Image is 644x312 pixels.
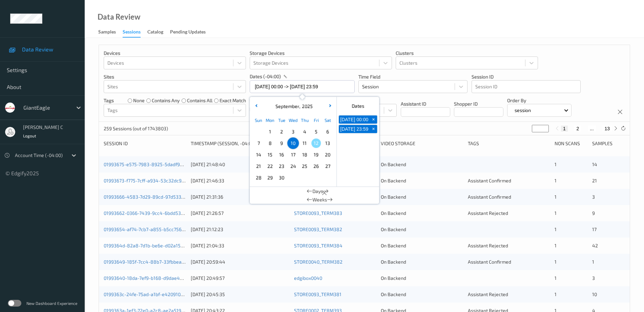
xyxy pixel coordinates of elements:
[370,116,377,123] span: +
[104,178,191,183] a: 01993673-f775-7cff-a934-53c32dc9cb16
[264,114,276,126] div: Mon
[323,150,332,159] span: 20
[468,194,511,200] span: Assistant Confirmed
[170,28,206,37] div: Pending Updates
[468,243,508,248] span: Assistant Rejected
[300,150,309,159] span: 18
[147,27,170,37] a: Catalog
[277,161,286,171] span: 23
[312,196,327,203] span: Weeks
[299,149,310,160] div: Choose Thursday September 18 of 2025
[191,291,289,298] div: [DATE] 20:45:35
[104,161,196,167] a: 01993675-e575-7983-8925-5dadf9ee36a2
[300,161,309,171] span: 25
[98,27,123,37] a: Samples
[588,126,596,132] button: ...
[265,127,275,136] span: 1
[381,291,463,298] div: On Backend
[299,137,310,149] div: Choose Thursday September 11 of 2025
[123,27,147,38] a: Sessions
[253,172,264,183] div: Choose Sunday September 28 of 2025
[104,259,193,265] a: 01993649-185f-7cc4-88b7-33fbbea1bf3a
[370,125,377,133] button: +
[592,140,625,147] div: Samples
[264,137,276,149] div: Choose Monday September 08 of 2025
[299,160,310,172] div: Choose Thursday September 25 of 2025
[265,161,275,171] span: 22
[339,125,370,133] button: [DATE] 23:59
[170,27,212,37] a: Pending Updates
[312,188,323,195] span: Days
[555,259,557,265] span: 1
[294,291,341,297] a: STORE0093_TERM381
[381,161,463,168] div: On Backend
[555,161,557,167] span: 1
[104,243,197,248] a: 0199364d-82a8-7d1b-be6e-d02a1556baa3
[323,127,332,136] span: 6
[288,150,298,159] span: 17
[104,50,246,57] p: Devices
[287,114,299,126] div: Wed
[310,114,322,126] div: Fri
[187,97,212,104] label: contains all
[250,50,392,57] p: Storage Devices
[104,73,246,80] p: Sites
[191,194,289,200] div: [DATE] 21:31:36
[300,127,309,136] span: 4
[555,194,557,200] span: 1
[104,97,114,104] p: Tags
[253,149,264,160] div: Choose Sunday September 14 of 2025
[555,291,557,297] span: 1
[299,126,310,137] div: Choose Thursday September 04 of 2025
[254,161,263,171] span: 21
[104,226,194,232] a: 01993654-af74-7cb7-a855-b5cc756762cc
[253,137,264,149] div: Choose Sunday September 07 of 2025
[191,210,289,217] div: [DATE] 21:26:57
[381,242,463,249] div: On Backend
[472,73,581,80] p: Session ID
[276,160,287,172] div: Choose Tuesday September 23 of 2025
[276,114,287,126] div: Tue
[254,173,263,182] span: 28
[310,126,322,137] div: Choose Friday September 05 of 2025
[265,150,275,159] span: 15
[191,259,289,265] div: [DATE] 20:59:44
[555,210,557,216] span: 1
[274,103,299,109] span: September
[561,126,568,132] button: 1
[574,126,581,132] button: 2
[254,138,263,148] span: 7
[191,177,289,184] div: [DATE] 21:46:33
[191,242,289,249] div: [DATE] 21:04:33
[276,149,287,160] div: Choose Tuesday September 16 of 2025
[311,150,321,159] span: 19
[98,28,116,37] div: Samples
[381,194,463,200] div: On Backend
[265,173,275,182] span: 29
[288,161,298,171] span: 24
[396,50,538,57] p: Clusters
[220,97,246,104] label: exact match
[265,138,275,148] span: 8
[294,259,342,265] a: STORE0040_TERM382
[592,275,595,281] span: 3
[277,127,286,136] span: 2
[104,194,196,200] a: 01993666-4583-7d29-89cd-97d533f7a367
[310,149,322,160] div: Choose Friday September 19 of 2025
[322,172,333,183] div: Choose Saturday October 04 of 2025
[311,161,321,171] span: 26
[147,28,163,37] div: Catalog
[592,178,597,183] span: 21
[300,103,313,109] span: 2025
[253,126,264,137] div: Choose Sunday August 31 of 2025
[123,28,141,38] div: Sessions
[104,125,168,132] p: 259 Sessions (out of 1743803)
[555,140,587,147] div: Non Scans
[323,161,332,171] span: 27
[555,178,557,183] span: 1
[264,126,276,137] div: Choose Monday September 01 of 2025
[381,226,463,233] div: On Backend
[322,126,333,137] div: Choose Saturday September 06 of 2025
[287,160,299,172] div: Choose Wednesday September 24 of 2025
[253,114,264,126] div: Sun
